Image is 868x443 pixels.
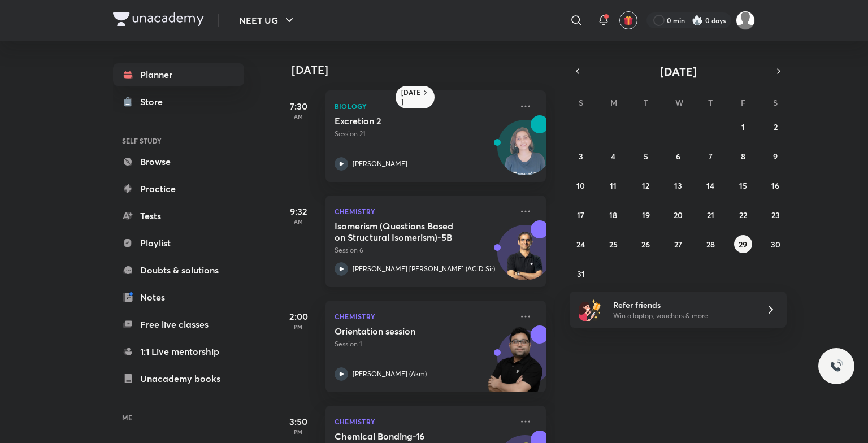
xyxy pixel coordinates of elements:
abbr: August 7, 2025 [709,151,713,162]
h6: SELF STUDY [113,131,244,150]
button: August 21, 2025 [701,206,719,224]
a: Notes [113,286,244,309]
img: avatar [623,15,633,25]
a: Browse [113,150,244,173]
button: August 18, 2025 [604,206,622,224]
abbr: August 26, 2025 [641,239,650,250]
span: [DATE] [660,64,697,79]
a: Free live classes [113,313,244,336]
abbr: August 9, 2025 [773,151,778,162]
h5: 9:32 [276,205,321,218]
abbr: August 4, 2025 [611,151,615,162]
abbr: Wednesday [675,97,683,108]
button: August 11, 2025 [604,176,622,194]
abbr: Saturday [773,97,778,108]
p: Chemistry [335,415,512,428]
abbr: Tuesday [644,97,648,108]
a: Unacademy books [113,367,244,390]
abbr: Friday [741,97,745,108]
abbr: August 2, 2025 [774,121,778,132]
p: AM [276,113,321,120]
abbr: August 22, 2025 [739,210,747,220]
abbr: August 8, 2025 [741,151,745,162]
abbr: August 12, 2025 [642,180,649,191]
button: August 19, 2025 [637,206,655,224]
abbr: August 10, 2025 [576,180,585,191]
abbr: August 16, 2025 [771,180,779,191]
button: August 28, 2025 [701,235,719,253]
p: Chemistry [335,205,512,218]
abbr: August 27, 2025 [674,239,682,250]
h5: Chemical Bonding-16 [335,431,475,442]
button: August 30, 2025 [766,235,784,253]
h5: Orientation session [335,325,475,337]
button: August 22, 2025 [734,206,752,224]
h6: [DATE] [401,88,421,106]
abbr: August 29, 2025 [739,239,747,250]
div: Store [140,95,170,108]
button: August 15, 2025 [734,176,752,194]
abbr: August 14, 2025 [706,180,714,191]
button: August 20, 2025 [669,206,687,224]
button: August 4, 2025 [604,147,622,165]
a: Doubts & solutions [113,259,244,281]
a: Company Logo [113,12,204,29]
button: August 29, 2025 [734,235,752,253]
p: Session 21 [335,129,512,139]
p: PM [276,428,321,435]
p: PM [276,323,321,330]
img: referral [579,298,601,321]
abbr: August 31, 2025 [577,268,585,279]
button: August 7, 2025 [701,147,719,165]
a: Tests [113,205,244,227]
abbr: August 30, 2025 [771,239,780,250]
a: Practice [113,177,244,200]
abbr: August 11, 2025 [610,180,617,191]
p: Chemistry [335,310,512,323]
img: Avatar [498,126,552,180]
button: August 1, 2025 [734,118,752,136]
p: Win a laptop, vouchers & more [613,311,752,321]
img: unacademy [484,325,546,403]
button: August 8, 2025 [734,147,752,165]
abbr: Sunday [579,97,583,108]
abbr: August 6, 2025 [676,151,680,162]
button: August 2, 2025 [766,118,784,136]
button: August 27, 2025 [669,235,687,253]
h5: 3:50 [276,415,321,428]
a: Store [113,90,244,113]
button: NEET UG [232,9,303,32]
h6: ME [113,408,244,427]
button: August 13, 2025 [669,176,687,194]
abbr: August 5, 2025 [644,151,648,162]
abbr: August 13, 2025 [674,180,682,191]
h5: 2:00 [276,310,321,323]
abbr: August 3, 2025 [579,151,583,162]
button: August 17, 2025 [572,206,590,224]
a: 1:1 Live mentorship [113,340,244,363]
p: Session 6 [335,245,512,255]
button: August 26, 2025 [637,235,655,253]
abbr: August 23, 2025 [771,210,780,220]
img: ttu [830,359,843,373]
button: August 31, 2025 [572,264,590,283]
img: Harshu [736,11,755,30]
h5: Isomerism (Questions Based on Structural Isomerism)-5B [335,220,475,243]
abbr: August 15, 2025 [739,180,747,191]
h4: [DATE] [292,63,557,77]
button: August 6, 2025 [669,147,687,165]
p: Biology [335,99,512,113]
abbr: August 17, 2025 [577,210,584,220]
abbr: August 19, 2025 [642,210,650,220]
abbr: August 24, 2025 [576,239,585,250]
img: streak [692,15,703,26]
p: AM [276,218,321,225]
button: August 12, 2025 [637,176,655,194]
p: [PERSON_NAME] [353,159,407,169]
img: Company Logo [113,12,204,26]
button: avatar [619,11,637,29]
button: August 16, 2025 [766,176,784,194]
abbr: August 1, 2025 [741,121,745,132]
h5: 7:30 [276,99,321,113]
img: Avatar [498,231,552,285]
